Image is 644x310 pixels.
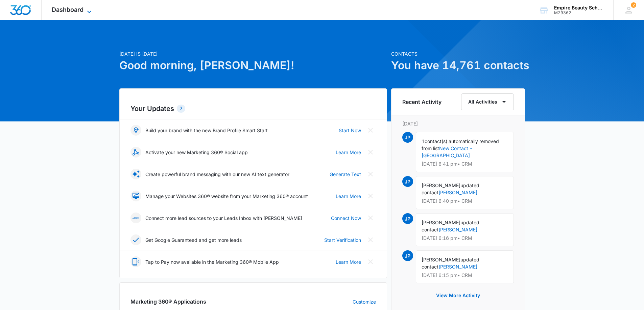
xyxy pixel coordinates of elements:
span: [PERSON_NAME] [422,257,460,262]
p: Activate your new Marketing 360® Social app [145,149,248,156]
div: account name [554,5,603,10]
p: Build your brand with the new Brand Profile Smart Start [145,127,268,134]
p: [DATE] 6:16 pm • CRM [422,236,508,241]
a: Learn More [336,149,361,156]
div: notifications count [631,2,636,8]
button: Close [365,256,376,267]
div: account id [554,10,603,15]
span: 2 [631,2,636,8]
a: [PERSON_NAME] [438,264,477,270]
h2: Your Updates [130,104,376,114]
a: Connect Now [331,215,361,222]
button: Close [365,169,376,179]
a: Generate Text [330,171,361,178]
span: [PERSON_NAME] [422,182,460,188]
button: Close [365,234,376,245]
button: Close [365,213,376,223]
span: Dashboard [52,6,84,13]
h1: Good morning, [PERSON_NAME]! [119,57,387,74]
p: [DATE] is [DATE] [119,50,387,57]
button: All Activities [461,93,514,110]
span: JP [402,132,413,143]
p: [DATE] [402,120,514,127]
p: [DATE] 6:40 pm • CRM [422,199,508,203]
a: Start Verification [324,236,361,244]
h1: You have 14,761 contacts [391,57,525,74]
p: Contacts [391,50,525,57]
a: New Contact - [GEOGRAPHIC_DATA] [422,145,473,158]
span: JP [402,176,413,187]
p: [DATE] 6:41 pm • CRM [422,162,508,166]
p: Connect more lead sources to your Leads Inbox with [PERSON_NAME] [145,215,302,222]
button: Close [365,147,376,158]
a: Customize [353,298,376,305]
a: [PERSON_NAME] [438,227,477,232]
a: Start Now [339,127,361,134]
div: 7 [177,105,185,113]
p: Manage your Websites 360® website from your Marketing 360® account [145,193,308,200]
button: Close [365,191,376,201]
p: Tap to Pay now available in the Marketing 360® Mobile App [145,258,279,265]
button: Close [365,125,376,136]
p: [DATE] 6:15 pm • CRM [422,273,508,278]
p: Get Google Guaranteed and get more leads [145,236,242,244]
a: [PERSON_NAME] [438,190,477,195]
span: contact(s) automatically removed from list [422,138,499,151]
span: 1 [422,138,425,144]
span: JP [402,250,413,261]
h6: Recent Activity [402,98,442,106]
button: View More Activity [429,287,487,304]
span: JP [402,213,413,224]
p: Create powerful brand messaging with our new AI text generator [145,171,289,178]
a: Learn More [336,193,361,200]
h2: Marketing 360® Applications [130,298,206,306]
a: Learn More [336,258,361,265]
span: [PERSON_NAME] [422,220,460,225]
